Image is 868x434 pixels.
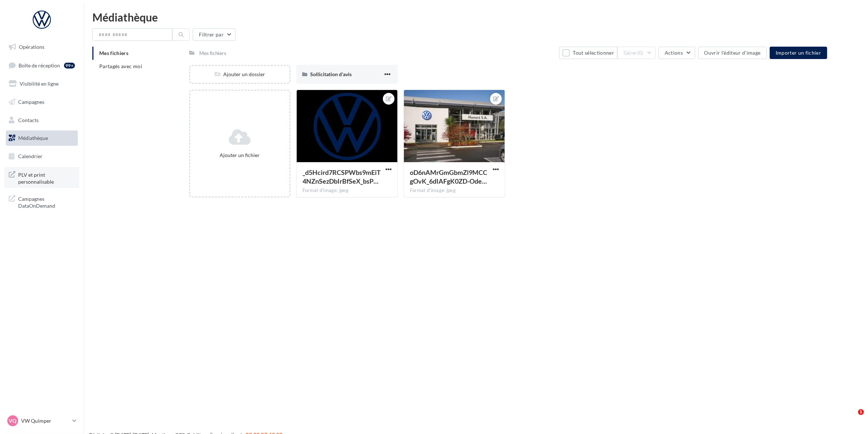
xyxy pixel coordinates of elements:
span: Campagnes [18,99,44,105]
span: Boîte de réception [19,62,60,68]
div: Format d'image: jpeg [410,187,499,194]
span: Actions [665,50,683,56]
span: oD6nAMrGmGbmZl9MCCgOvK_6dIAFgK0ZD-OdeQF3U9YY0VzkihV05aNI-0a2y2FivJxrIiv5fJ1JQrBq=s0 [410,168,487,185]
div: Ajouter un dossier [190,71,289,78]
span: Sollicitation d'avis [310,71,352,77]
div: 99+ [64,63,75,69]
span: (0) [637,50,644,56]
span: Mes fichiers [99,50,128,56]
span: Partagés avec moi [99,63,142,69]
button: Gérer(0) [617,47,656,59]
span: Contacts [18,117,39,123]
a: Opérations [4,39,79,55]
div: Ajouter un fichier [193,152,287,159]
span: Visibilité en ligne [20,81,59,87]
a: Calendrier [4,149,79,164]
button: Tout sélectionner [559,47,617,59]
span: Campagnes DataOnDemand [18,194,75,210]
div: Format d'image: jpeg [303,187,392,194]
button: Importer un fichier [770,47,827,59]
span: Opérations [19,44,44,50]
a: PLV et print personnalisable [4,167,79,188]
a: Campagnes DataOnDemand [4,191,79,212]
a: Boîte de réception99+ [4,58,79,73]
p: VW Quimper [21,417,69,425]
button: Filtrer par [193,28,236,41]
a: Visibilité en ligne [4,76,79,91]
span: VQ [9,417,17,425]
button: Actions [659,47,695,59]
a: VQ VW Quimper [6,414,78,428]
div: Mes fichiers [199,50,227,57]
div: Médiathèque [92,12,859,23]
span: _d5Hcird7RCSPWbs9mEiT4NZnSezDbIrBfSeX_bsPMhyakz-p21wrxWBoLXfiGxu16PXEREZVegEmDmUEQ=s0 [303,168,381,185]
span: 1 [858,409,864,415]
span: Importer un fichier [776,50,821,56]
a: Contacts [4,113,79,128]
a: Médiathèque [4,130,79,146]
span: PLV et print personnalisable [18,170,75,185]
button: Ouvrir l'éditeur d'image [698,47,767,59]
a: Campagnes [4,94,79,110]
span: Médiathèque [18,135,48,141]
span: Calendrier [18,153,43,159]
iframe: Intercom live chat [843,409,861,427]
